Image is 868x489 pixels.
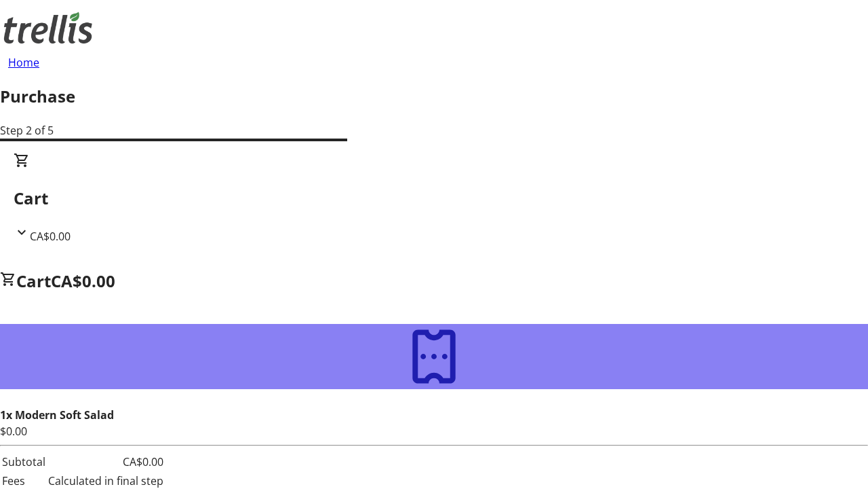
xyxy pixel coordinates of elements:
[51,270,115,292] span: CA$0.00
[16,270,51,292] span: Cart
[14,186,854,211] h2: Cart
[14,152,854,244] div: CartCA$0.00
[30,229,71,244] span: CA$0.00
[47,453,164,471] td: CA$0.00
[1,453,46,471] td: Subtotal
